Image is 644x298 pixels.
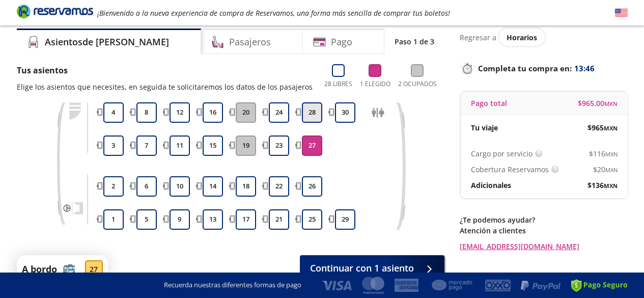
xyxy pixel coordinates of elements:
[471,164,549,175] p: Cobertura Reservamos
[471,180,511,191] p: Adicionales
[103,176,124,197] button: 2
[136,136,157,156] button: 7
[460,29,628,46] div: Regresar a ver horarios
[302,102,322,123] button: 28
[170,102,190,123] button: 12
[103,102,124,123] button: 4
[170,136,190,156] button: 11
[604,182,618,189] small: MXN
[17,82,313,92] p: Elige los asientos que necesites, en seguida te solicitaremos los datos de los pasajeros
[203,209,223,230] button: 13
[605,166,618,174] small: MXN
[615,7,628,19] button: English
[17,4,93,19] i: Brand Logo
[360,79,390,89] p: 1 Elegido
[17,64,313,76] p: Tus asientos
[460,214,628,225] p: ¿Te podemos ayudar?
[587,122,618,133] span: $ 965
[236,102,256,123] button: 20
[471,148,533,159] p: Cargo por servicio
[335,102,355,123] button: 30
[136,102,157,123] button: 8
[335,209,355,230] button: 29
[398,79,437,89] p: 2 Ocupados
[310,261,414,275] span: Continuar con 1 asiento
[587,180,618,191] span: $ 136
[45,35,169,49] h4: Asientos de [PERSON_NAME]
[324,79,352,89] p: 28 Libres
[302,136,322,156] button: 27
[507,33,537,42] span: Horarios
[331,35,352,49] h4: Pago
[460,61,628,75] p: Completa tu compra en :
[471,122,498,133] p: Tu viaje
[574,63,595,74] span: 13:46
[460,241,628,252] a: [EMAIL_ADDRESS][DOMAIN_NAME]
[605,150,618,158] small: MXN
[300,255,444,281] button: Continuar con 1 asiento
[593,164,618,175] span: $ 20
[236,176,256,197] button: 18
[395,36,434,47] p: Paso 1 de 3
[302,209,322,230] button: 25
[589,148,618,159] span: $ 116
[269,136,289,156] button: 23
[471,98,507,109] p: Pago total
[170,209,190,230] button: 9
[269,176,289,197] button: 22
[97,8,450,18] em: ¡Bienvenido a la nueva experiencia de compra de Reservamos, una forma más sencilla de comprar tus...
[236,136,256,156] button: 19
[203,176,223,197] button: 14
[229,35,271,49] h4: Pasajeros
[136,176,157,197] button: 6
[236,209,256,230] button: 17
[136,209,157,230] button: 5
[17,4,93,22] a: Brand Logo
[604,100,618,107] small: MXN
[170,176,190,197] button: 10
[460,225,628,236] p: Atención a clientes
[85,260,103,278] div: 27
[604,124,618,132] small: MXN
[203,136,223,156] button: 15
[22,262,57,276] p: A bordo
[103,209,124,230] button: 1
[302,176,322,197] button: 26
[578,98,618,109] span: $ 965.00
[164,280,301,290] p: Recuerda nuestras diferentes formas de pago
[460,32,496,43] p: Regresar a
[269,102,289,123] button: 24
[203,102,223,123] button: 16
[103,136,124,156] button: 3
[269,209,289,230] button: 21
